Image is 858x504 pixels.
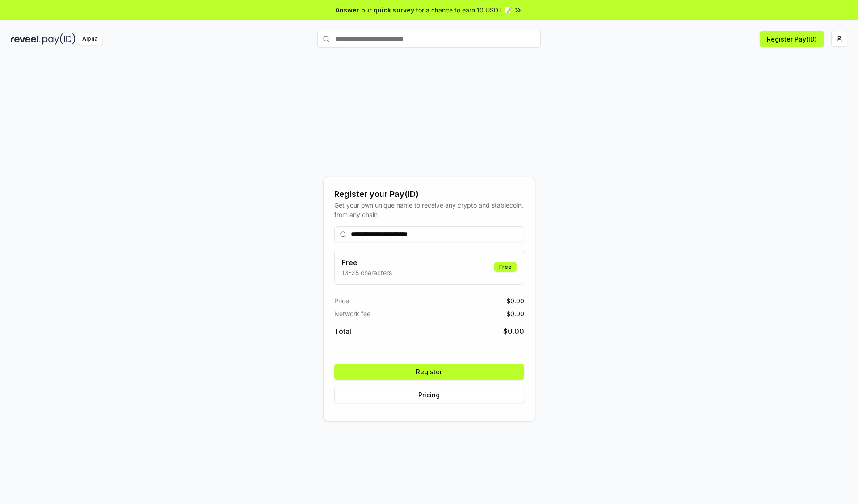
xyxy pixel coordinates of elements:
[336,5,414,15] span: Answer our quick survey
[334,326,351,337] span: Total
[334,309,370,318] span: Network fee
[506,309,524,318] span: $ 0.00
[503,326,524,337] span: $ 0.00
[494,262,517,272] div: Free
[760,31,824,47] button: Register Pay(ID)
[334,387,524,403] button: Pricing
[416,5,512,15] span: for a chance to earn 10 USDT 📝
[506,296,524,305] span: $ 0.00
[342,268,392,277] p: 13-25 characters
[77,33,102,45] div: Alpha
[334,296,349,305] span: Price
[11,33,41,45] img: reveel_dark
[334,364,524,380] button: Register
[334,200,524,219] div: Get your own unique name to receive any crypto and stablecoin, from any chain
[342,257,392,268] h3: Free
[334,188,524,200] div: Register your Pay(ID)
[42,33,76,45] img: pay_id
